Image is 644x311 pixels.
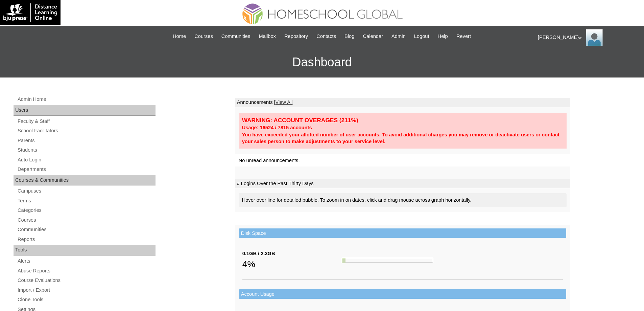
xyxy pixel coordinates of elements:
[17,197,156,205] a: Terms
[242,257,342,271] div: 4%
[316,32,336,40] span: Contacts
[173,32,186,40] span: Home
[17,187,156,195] a: Campuses
[438,32,448,40] span: Help
[218,32,254,40] a: Communities
[235,98,570,107] td: Announcements |
[538,29,637,46] div: [PERSON_NAME]
[17,267,156,275] a: Abuse Reports
[239,228,566,238] td: Disk Space
[17,286,156,294] a: Import / Export
[14,175,156,186] div: Courses & Communities
[239,193,567,207] div: Hover over line for detailed bubble. To zoom in on dates, click and drag mouse across graph horiz...
[363,32,383,40] span: Calendar
[242,131,563,145] div: You have exceeded your allotted number of user accounts. To avoid additional charges you may remo...
[242,125,312,130] strong: Usage: 16524 / 7815 accounts
[313,32,339,40] a: Contacts
[344,32,354,40] span: Blog
[255,32,279,40] a: Mailbox
[434,32,451,40] a: Help
[17,206,156,215] a: Categories
[275,99,292,105] a: View All
[242,250,342,257] div: 0.1GB / 2.3GB
[221,32,251,40] span: Communities
[414,32,429,40] span: Logout
[17,165,156,174] a: Departments
[17,136,156,145] a: Parents
[17,146,156,154] a: Students
[411,32,433,40] a: Logout
[17,216,156,224] a: Courses
[3,3,57,22] img: logo-white.png
[17,257,156,265] a: Alerts
[17,225,156,234] a: Communities
[453,32,474,40] a: Revert
[284,32,308,40] span: Repository
[169,32,189,40] a: Home
[17,127,156,135] a: School Facilitators
[456,32,471,40] span: Revert
[3,47,641,77] h3: Dashboard
[17,95,156,104] a: Admin Home
[235,179,570,188] td: # Logins Over the Past Thirty Days
[17,276,156,285] a: Course Evaluations
[194,32,213,40] span: Courses
[360,32,386,40] a: Calendar
[239,289,566,299] td: Account Usage
[281,32,311,40] a: Repository
[586,29,603,46] img: Ariane Ebuen
[259,32,276,40] span: Mailbox
[391,32,406,40] span: Admin
[17,295,156,304] a: Clone Tools
[388,32,409,40] a: Admin
[235,154,570,167] td: No unread announcements.
[242,116,563,124] div: WARNING: ACCOUNT OVERAGES (211%)
[14,245,156,256] div: Tools
[191,32,216,40] a: Courses
[17,117,156,126] a: Faculty & Staff
[14,105,156,116] div: Users
[341,32,358,40] a: Blog
[17,156,156,164] a: Auto Login
[17,235,156,244] a: Reports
